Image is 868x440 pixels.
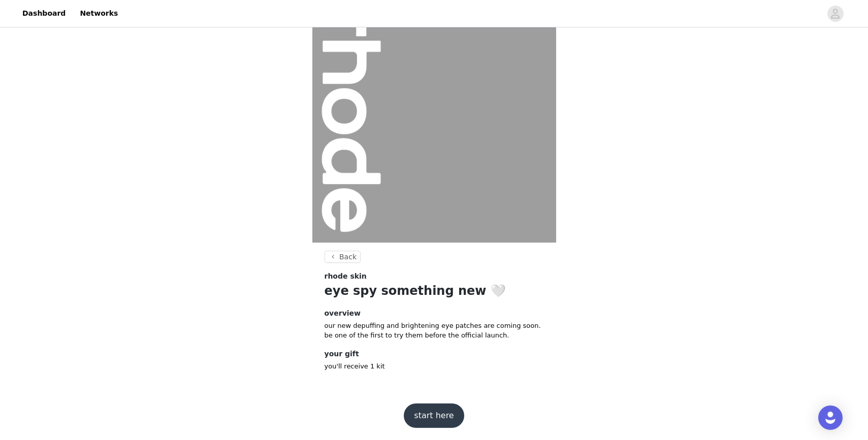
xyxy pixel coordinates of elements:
h4: your gift [325,349,544,359]
span: rhode skin [325,271,367,282]
button: start here [404,403,464,428]
p: you'll receive 1 kit [325,361,544,371]
div: avatar [830,6,840,22]
div: Open Intercom Messenger [818,405,843,430]
a: Networks [74,2,124,25]
h1: eye spy something new 🤍 [325,282,544,300]
h4: overview [325,308,544,319]
a: Dashboard [16,2,72,25]
p: our new depuffing and brightening eye patches are coming soon. be one of the first to try them be... [325,321,544,341]
button: Back [325,251,361,263]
